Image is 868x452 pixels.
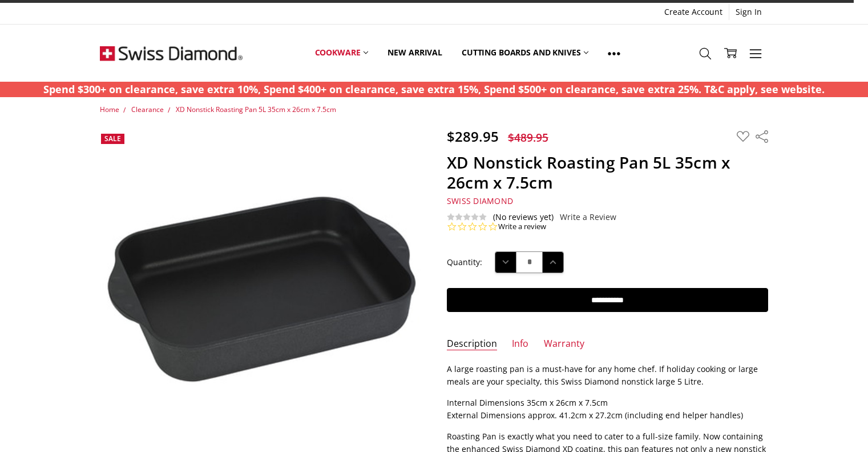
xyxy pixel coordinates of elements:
a: Home [100,105,119,114]
a: Create Account [658,4,729,20]
p: A large roasting pan is a must-have for any home chef. If holiday cooking or large meals are your... [447,363,768,389]
a: Cutting boards and knives [452,27,599,78]
p: Spend $300+ on clearance, save extra 10%, Spend $400+ on clearance, save extra 15%, Spend $500+ o... [43,82,825,97]
a: Write a Review [560,213,616,222]
span: (No reviews yet) [493,213,554,222]
a: XD Nonstick Roasting Pan 5L 35cm x 26cm x 7.5cm [176,105,336,114]
a: Cookware [305,27,378,78]
span: $289.95 [447,127,499,146]
a: Info [512,338,528,351]
span: External Dimensions approx. 41.2cm x 27.2cm (including end helper handles) [447,410,743,421]
span: Sale [104,134,121,143]
h1: XD Nonstick Roasting Pan 5L 35cm x 26cm x 7.5cm [447,153,768,193]
a: Description [447,338,497,351]
a: Clearance [131,105,164,114]
a: New arrival [378,27,451,78]
span: Swiss Diamond [447,195,513,206]
label: Quantity: [447,256,482,269]
a: Show All [598,27,630,79]
img: Free Shipping On Every Order [100,25,243,82]
span: $489.95 [508,130,548,145]
a: Sign In [729,4,768,20]
a: Write a review [498,222,546,232]
a: Warranty [544,338,584,351]
span: Internal Dimensions 35cm x 26cm x 7.5cm [447,397,608,408]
